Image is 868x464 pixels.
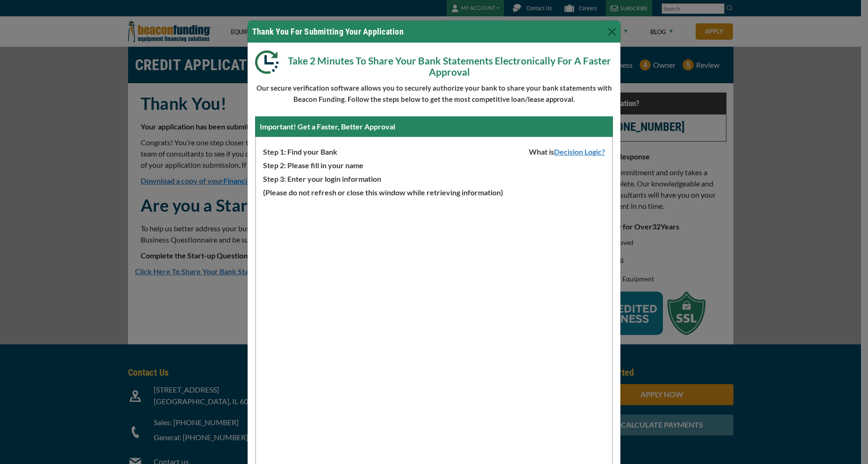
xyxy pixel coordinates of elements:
p: Take 2 Minutes To Share Your Bank Statements Electronically For A Faster Approval [255,50,613,78]
p: (Please do not refresh or close this window while retrieving information) [256,185,612,198]
p: Step 3: Enter your login information [256,171,612,185]
div: Important! Get a Faster, Better Approval [255,116,613,137]
span: What is [522,144,612,157]
p: Step 2: Please fill in your name [256,157,612,171]
p: Our secure verification software allows you to securely authorize your bank to share your bank st... [255,82,613,105]
button: Close [605,24,619,39]
img: Modal DL Clock [255,50,285,74]
span: Step 1: Find your Bank [256,144,337,157]
h4: Thank You For Submitting Your Application [252,25,404,38]
a: Decision Logic? [554,147,612,156]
